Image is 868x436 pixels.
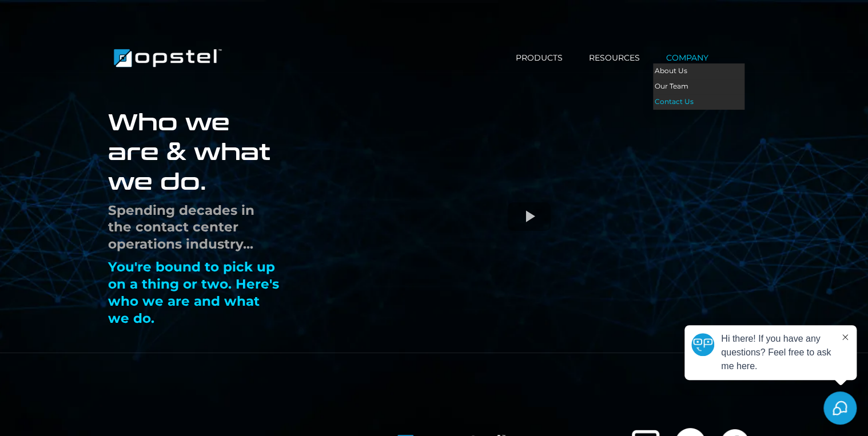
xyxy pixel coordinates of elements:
strong: Who we are & what we do. [108,105,270,196]
strong: You're bound to pick up on a thing or two. Here's who we are and what we do. [108,259,279,326]
a: RESOURCES [576,52,653,64]
a: PRODUCTS [503,52,576,64]
a: Our Team [653,79,744,94]
a: About Us [653,63,744,79]
strong: Spending decades in the contact center operations industry... [108,202,254,253]
a: COMPANY [653,52,722,64]
a: https://www.opstel.com/ [111,51,225,62]
img: Brand Logo [111,44,225,72]
a: Contact Us [653,94,744,110]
